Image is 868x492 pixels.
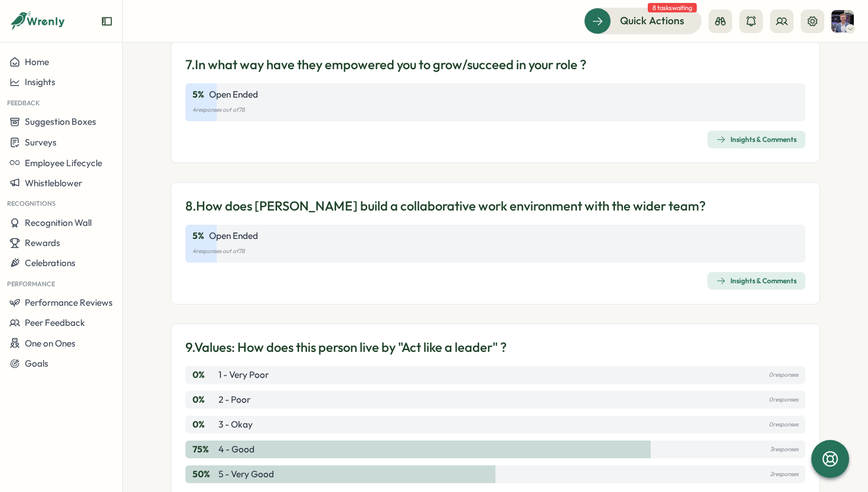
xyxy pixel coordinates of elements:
[25,116,96,127] span: Suggestion Boxes
[25,338,76,349] span: One on Ones
[716,135,797,144] div: Insights & Comments
[192,245,798,258] p: 4 responses out of 78
[218,393,250,406] p: 2 - Poor
[185,197,706,215] p: 8. How does [PERSON_NAME] build a collaborative work environment with the wider team?
[770,468,798,481] p: 2 responses
[209,229,258,242] p: Open Ended
[584,8,701,34] button: Quick Actions
[769,368,798,381] p: 0 responses
[209,88,258,101] p: Open Ended
[25,297,113,308] span: Performance Reviews
[192,368,216,381] p: 0 %
[716,276,797,286] div: Insights & Comments
[770,443,798,456] p: 3 responses
[25,358,48,369] span: Goals
[25,237,60,248] span: Rewards
[192,229,204,242] p: 5 %
[192,443,216,456] p: 75 %
[192,468,216,481] p: 50 %
[648,3,697,12] span: 8 tasks waiting
[25,257,76,268] span: Celebrations
[25,76,56,88] span: Insights
[192,103,798,116] p: 4 responses out of 78
[769,393,798,406] p: 0 responses
[769,418,798,431] p: 0 responses
[192,418,216,431] p: 0 %
[25,177,82,189] span: Whistleblower
[25,317,85,328] span: Peer Feedback
[185,338,507,357] p: 9. Values: How does this person live by "Act like a leader" ?
[192,88,204,101] p: 5 %
[707,272,805,290] button: Insights & Comments
[101,15,113,27] button: Expand sidebar
[620,13,684,28] span: Quick Actions
[218,368,269,381] p: 1 - Very Poor
[218,418,253,431] p: 3 - Okay
[25,217,92,228] span: Recognition Wall
[192,393,216,406] p: 0 %
[831,10,854,33] img: Shane Treeves
[25,137,57,148] span: Surveys
[185,56,586,74] p: 7. In what way have they empowered you to grow/succeed in your role ?
[707,131,805,148] button: Insights & Comments
[218,443,254,456] p: 4 - Good
[218,468,274,481] p: 5 - Very Good
[25,157,102,169] span: Employee Lifecycle
[25,56,49,67] span: Home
